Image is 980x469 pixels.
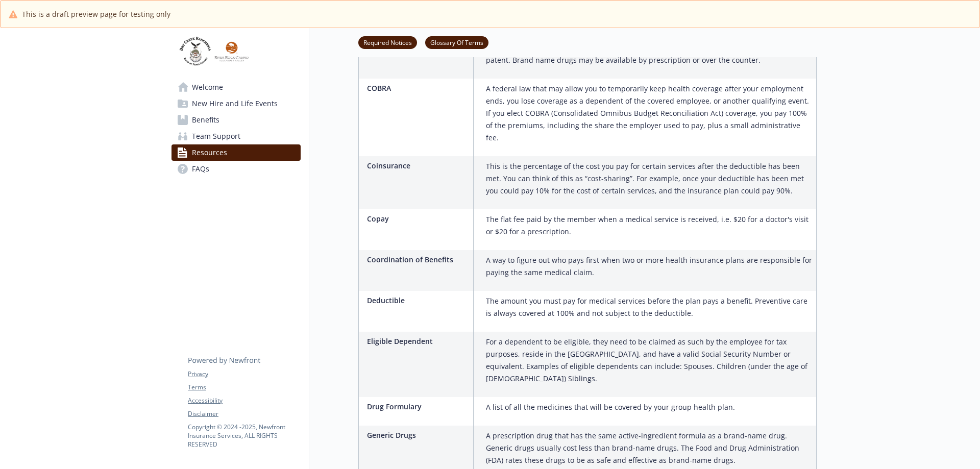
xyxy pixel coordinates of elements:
[486,336,812,385] p: For a dependent to be eligible, they need to be claimed as such by the employee for tax purposes,...
[188,409,300,418] a: Disclaimer
[367,401,469,412] p: Drug Formulary
[486,254,812,279] p: A way to figure out who pays first when two or more health insurance plans are responsible for pa...
[192,144,227,161] span: Resources
[171,95,301,112] a: New Hire and Life Events
[171,112,301,128] a: Benefits
[486,401,735,413] p: A list of all the medicines that will be covered by your group health plan.
[192,161,209,177] span: FAQs
[358,37,417,47] a: Required Notices
[425,37,488,47] a: Glossary Of Terms
[22,9,170,19] span: This is a draft preview page for testing only
[367,295,469,306] p: Deductible
[486,213,812,238] p: The flat fee paid by the member when a medical service is received, i.e. $20 for a doctor's visit...
[192,112,219,128] span: Benefits
[486,295,812,319] p: The amount you must pay for medical services before the plan pays a benefit. Preventive care is a...
[367,254,469,265] p: Coordination of Benefits
[486,160,812,197] p: This is the percentage of the cost you pay for certain services after the deductible has been met...
[192,79,223,95] span: Welcome
[486,83,812,144] p: A federal law that may allow you to temporarily keep health coverage after your employment ends, ...
[367,83,469,93] p: COBRA
[367,213,469,224] p: Copay
[192,128,240,144] span: Team Support
[188,383,300,392] a: Terms
[192,95,278,112] span: New Hire and Life Events
[171,128,301,144] a: Team Support
[188,369,300,379] a: Privacy
[171,79,301,95] a: Welcome
[188,396,300,405] a: Accessibility
[367,160,469,171] p: Coinsurance
[171,144,301,161] a: Resources
[171,161,301,177] a: FAQs
[367,430,469,440] p: Generic Drugs
[188,423,300,449] p: Copyright © 2024 - 2025 , Newfront Insurance Services, ALL RIGHTS RESERVED
[367,336,469,347] p: Eligible Dependent
[486,430,812,466] p: A prescription drug that has the same active-ingredient formula as a brand-name drug. Generic dru...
